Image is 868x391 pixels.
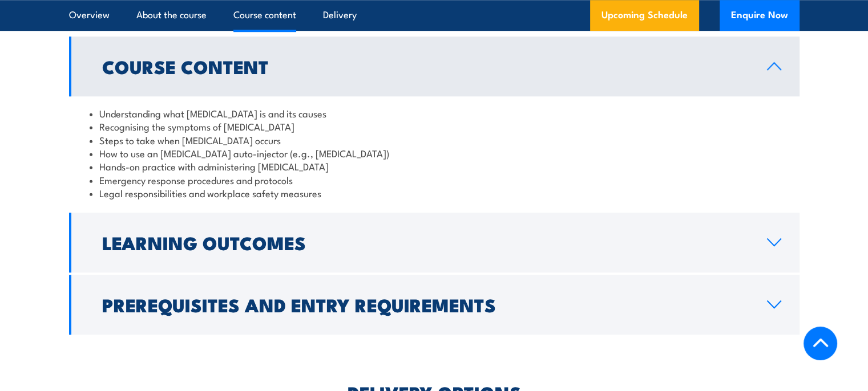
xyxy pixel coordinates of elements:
li: Steps to take when [MEDICAL_DATA] occurs [90,133,779,146]
li: Legal responsibilities and workplace safety measures [90,186,779,199]
li: Recognising the symptoms of [MEDICAL_DATA] [90,120,779,133]
a: Prerequisites and Entry Requirements [69,275,800,335]
a: Course Content [69,36,800,96]
h2: Learning Outcomes [102,234,749,250]
h2: Prerequisites and Entry Requirements [102,296,749,312]
h2: Course Content [102,58,749,74]
a: Learning Outcomes [69,213,800,272]
li: Emergency response procedures and protocols [90,173,779,186]
li: Hands-on practice with administering [MEDICAL_DATA] [90,160,779,173]
li: Understanding what [MEDICAL_DATA] is and its causes [90,107,779,120]
li: How to use an [MEDICAL_DATA] auto-injector (e.g., [MEDICAL_DATA]) [90,146,779,160]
